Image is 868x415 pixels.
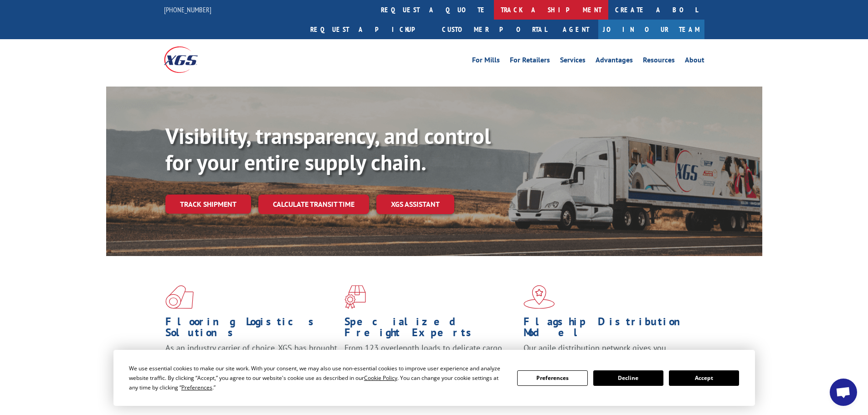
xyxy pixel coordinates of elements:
[524,343,691,364] span: Our agile distribution network gives you nationwide inventory management on demand.
[598,20,704,39] a: Join Our Team
[258,195,369,214] a: Calculate transit time
[560,56,586,67] a: Services
[517,370,587,386] button: Preferences
[165,195,251,214] a: Track shipment
[303,20,435,39] a: Request a pickup
[376,195,454,214] a: XGS ASSISTANT
[165,316,338,343] h1: Flooring Logistics Solutions
[685,56,704,67] a: About
[669,370,739,386] button: Accept
[524,285,555,309] img: xgs-icon-flagship-distribution-model-red
[113,350,755,406] div: Cookie Consent Prompt
[593,370,663,386] button: Decline
[554,20,598,39] a: Agent
[596,56,633,67] a: Advantages
[364,374,397,382] span: Cookie Policy
[165,343,337,375] span: As an industry carrier of choice, XGS has brought innovation and dedication to flooring logistics...
[510,56,550,67] a: For Retailers
[435,20,554,39] a: Customer Portal
[181,384,212,391] span: Preferences
[129,364,506,392] div: We use essential cookies to make our site work. With your consent, we may also use non-essential ...
[472,56,500,67] a: For Mills
[524,316,696,343] h1: Flagship Distribution Model
[165,285,194,309] img: xgs-icon-total-supply-chain-intelligence-red
[643,56,675,67] a: Resources
[344,316,517,343] h1: Specialized Freight Experts
[830,379,857,406] a: Open chat
[344,285,366,309] img: xgs-icon-focused-on-flooring-red
[164,5,211,14] a: [PHONE_NUMBER]
[165,122,491,176] b: Visibility, transparency, and control for your entire supply chain.
[344,343,517,383] p: From 123 overlength loads to delicate cargo, our experienced staff knows the best way to move you...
